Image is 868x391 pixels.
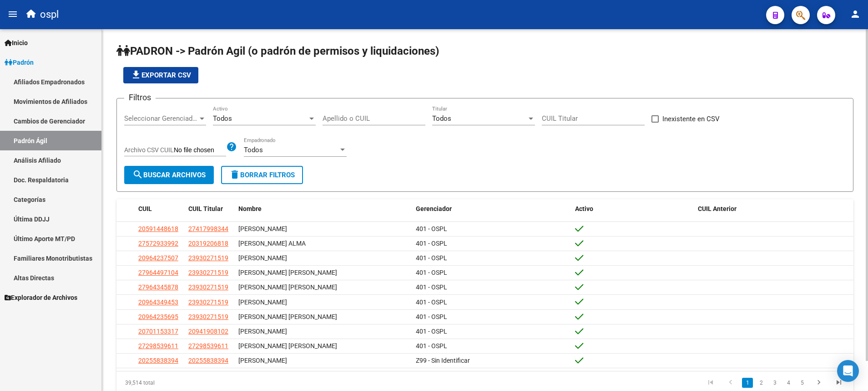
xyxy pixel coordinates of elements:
[768,375,782,391] li: page 3
[124,91,156,104] h3: Filtros
[416,205,452,212] span: Gerenciador
[138,269,178,276] span: 27964497104
[416,342,447,350] span: 401 - OSPL
[5,293,77,303] span: Explorador de Archivos
[5,38,28,48] span: Inicio
[742,378,753,388] a: 1
[238,254,287,262] span: [PERSON_NAME]
[188,225,228,232] span: 27417998344
[138,298,178,306] span: 20964349453
[188,205,223,212] span: CUIL Titular
[188,298,228,306] span: 23930271519
[188,283,228,291] span: 23930271519
[741,375,754,391] li: page 1
[226,141,237,152] mat-icon: help
[694,199,853,219] datatable-header-cell: CUIL Anterior
[416,328,447,335] span: 401 - OSPL
[416,225,447,232] span: 401 - OSPL
[116,45,439,57] span: PADRON -> Padrón Agil (o padrón de permisos y liquidaciones)
[412,199,571,219] datatable-header-cell: Gerenciador
[188,254,228,262] span: 23930271519
[213,114,232,123] span: Todos
[138,328,178,335] span: 20701153317
[238,240,306,247] span: [PERSON_NAME] ALMA
[756,378,767,388] a: 2
[138,240,178,247] span: 27572933992
[416,357,470,364] span: Z99 - Sin Identificar
[416,298,447,306] span: 401 - OSPL
[138,283,178,291] span: 27964345878
[124,146,174,154] span: Archivo CSV CUIL
[238,205,262,212] span: Nombre
[416,269,447,276] span: 401 - OSPL
[837,360,859,382] div: Open Intercom Messenger
[138,357,178,364] span: 20255838394
[174,146,226,154] input: Archivo CSV CUIL
[124,166,214,184] button: Buscar Archivos
[850,9,861,20] mat-icon: person
[5,57,34,67] span: Padrón
[238,313,337,320] span: [PERSON_NAME] [PERSON_NAME]
[131,71,191,79] span: Exportar CSV
[188,313,228,320] span: 23930271519
[229,171,295,179] span: Borrar Filtros
[185,199,235,219] datatable-header-cell: CUIL Titular
[138,313,178,320] span: 20964235695
[797,378,807,388] a: 5
[238,342,337,350] span: [PERSON_NAME] [PERSON_NAME]
[238,283,337,291] span: [PERSON_NAME] [PERSON_NAME]
[132,171,206,179] span: Buscar Archivos
[138,254,178,262] span: 20964237507
[830,378,848,388] a: go to last page
[571,199,694,219] datatable-header-cell: Activo
[138,342,178,350] span: 27298539611
[416,283,447,291] span: 401 - OSPL
[662,113,720,124] span: Inexistente en CSV
[235,199,412,219] datatable-header-cell: Nombre
[124,114,198,123] span: Seleccionar Gerenciador
[416,313,447,320] span: 401 - OSPL
[754,375,768,391] li: page 2
[7,9,18,20] mat-icon: menu
[783,378,794,388] a: 4
[131,69,141,80] mat-icon: file_download
[795,375,809,391] li: page 5
[575,205,593,212] span: Activo
[702,378,719,388] a: go to first page
[722,378,739,388] a: go to previous page
[238,298,287,306] span: [PERSON_NAME]
[238,225,287,232] span: [PERSON_NAME]
[416,240,447,247] span: 401 - OSPL
[810,378,828,388] a: go to next page
[244,146,263,154] span: Todos
[132,169,143,180] mat-icon: search
[432,114,451,123] span: Todos
[238,328,287,335] span: [PERSON_NAME]
[188,357,228,364] span: 20255838394
[769,378,780,388] a: 3
[123,67,198,83] button: Exportar CSV
[188,342,228,350] span: 27298539611
[135,199,185,219] datatable-header-cell: CUIL
[238,269,337,276] span: [PERSON_NAME] [PERSON_NAME]
[782,375,795,391] li: page 4
[138,205,152,212] span: CUIL
[416,254,447,262] span: 401 - OSPL
[221,166,303,184] button: Borrar Filtros
[698,205,737,212] span: CUIL Anterior
[188,240,228,247] span: 20319206818
[138,225,178,232] span: 20591448618
[238,357,287,364] span: [PERSON_NAME]
[229,169,240,180] mat-icon: delete
[188,328,228,335] span: 20941908102
[188,269,228,276] span: 23930271519
[40,5,59,25] span: ospl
